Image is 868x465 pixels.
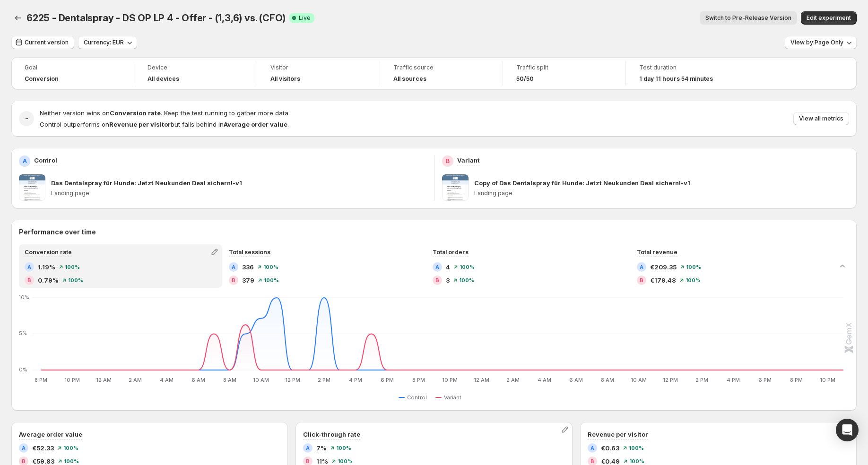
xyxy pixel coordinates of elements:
[639,63,736,84] a: Test duration1 day 11 hours 54 minutes
[601,377,614,383] text: 8 AM
[223,377,236,383] text: 8 AM
[474,189,850,197] p: Landing page
[758,377,772,383] text: 6 PM
[110,109,161,117] strong: Conversion rate
[663,377,678,383] text: 12 PM
[38,262,55,272] span: 1.19%
[68,277,83,283] span: 100 %
[836,419,859,441] div: Open Intercom Messenger
[474,178,690,188] p: Copy of Das Dentalspray für Hunde: Jetzt Neukunden Deal sichern!-v1
[285,377,300,383] text: 12 PM
[19,294,29,301] text: 10%
[639,75,713,83] span: 1 day 11 hours 54 minutes
[433,249,469,256] span: Total orders
[460,264,475,270] span: 100 %
[590,458,594,464] h2: B
[263,264,278,270] span: 100 %
[727,377,740,383] text: 4 PM
[148,75,179,83] h4: All devices
[25,63,121,84] a: GoalConversion
[412,377,425,383] text: 8 PM
[318,377,330,383] text: 2 PM
[264,277,279,283] span: 100 %
[148,64,243,71] span: Device
[253,377,269,383] text: 10 AM
[129,377,142,383] text: 2 AM
[25,249,72,256] span: Conversion rate
[790,39,843,46] span: View by: Page Only
[25,39,69,46] span: Current version
[640,277,643,283] h2: B
[442,174,469,201] img: Copy of Das Dentalspray für Hunde: Jetzt Neukunden Deal sichern!-v1
[23,157,27,165] h2: A
[96,377,112,383] text: 12 AM
[19,174,45,201] img: Das Dentalspray für Hunde: Jetzt Neukunden Deal sichern!-v1
[34,155,57,165] p: Control
[446,276,450,285] span: 3
[629,458,644,464] span: 100 %
[19,227,849,237] h2: Performance over time
[686,264,701,270] span: 100 %
[801,11,857,25] button: Edit experiment
[381,377,394,383] text: 6 PM
[807,14,851,22] span: Edit experiment
[51,189,426,197] p: Landing page
[474,377,489,383] text: 12 AM
[32,443,54,453] span: €52.33
[435,392,465,403] button: Variant
[506,377,520,383] text: 2 AM
[38,276,59,285] span: 0.79%
[224,121,287,128] strong: Average order value
[705,14,791,22] span: Switch to Pre-Release Version
[51,178,242,188] p: Das Dentalspray für Hunde: Jetzt Neukunden Deal sichern!-v1
[306,458,310,464] h2: B
[242,276,254,285] span: 379
[700,11,797,25] button: Switch to Pre-Release Version
[306,445,310,451] h2: A
[650,262,677,272] span: €209.35
[444,394,461,401] span: Variant
[695,377,708,383] text: 2 PM
[446,262,450,272] span: 4
[229,249,270,256] span: Total sessions
[686,277,701,283] span: 100 %
[799,115,843,122] span: View all metrics
[650,276,676,285] span: €179.48
[109,121,171,128] strong: Revenue per visitor
[601,443,619,453] span: €0.63
[19,366,27,373] text: 0%
[785,36,857,49] button: View by:Page Only
[19,430,82,439] h3: Average order value
[516,64,612,71] span: Traffic split
[35,377,47,383] text: 8 PM
[393,75,426,83] h4: All sources
[640,264,643,270] h2: A
[27,277,31,283] h2: B
[270,64,366,71] span: Visitor
[84,39,124,46] span: Currency: EUR
[336,445,351,451] span: 100 %
[22,445,26,451] h2: A
[538,377,551,383] text: 4 AM
[78,36,137,49] button: Currency: EUR
[637,249,677,256] span: Total revenue
[40,109,290,117] span: Neither version wins on . Keep the test running to gather more data.
[11,11,25,25] button: Back
[270,75,300,83] h4: All visitors
[25,114,28,123] h2: -
[22,458,26,464] h2: B
[242,262,254,272] span: 336
[316,443,327,453] span: 7%
[303,430,360,439] h3: Click-through rate
[349,377,362,383] text: 4 PM
[11,36,74,49] button: Current version
[148,63,243,84] a: DeviceAll devices
[442,377,458,383] text: 10 PM
[191,377,205,383] text: 6 AM
[516,75,534,83] span: 50/50
[160,377,174,383] text: 4 AM
[393,63,489,84] a: Traffic sourceAll sources
[631,377,647,383] text: 10 AM
[25,64,121,71] span: Goal
[820,377,835,383] text: 10 PM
